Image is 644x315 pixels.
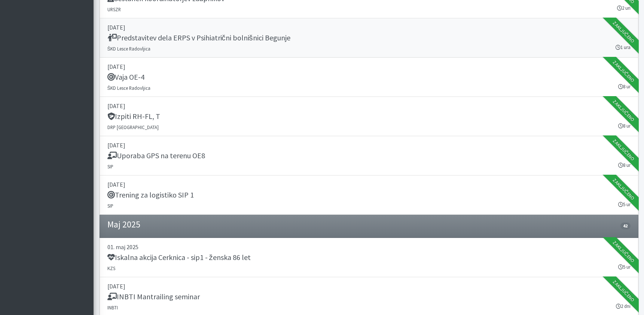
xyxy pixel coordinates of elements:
[107,163,113,169] small: SIP
[107,265,115,271] small: KZS
[107,141,631,150] p: [DATE]
[620,223,630,229] span: 42
[107,151,205,160] h5: Uporaba GPS na terenu OE8
[100,175,638,215] a: [DATE] Trening za logistiko SIP 1 SIP 5 ur Zaključeno
[107,33,290,42] h5: Predstavitev dela ERPS v Psihiatrični bolnišnici Begunje
[107,62,631,71] p: [DATE]
[100,58,638,97] a: [DATE] Vaja OE-4 ŠKD Lesce Radovljica 8 ur Zaključeno
[100,238,638,277] a: 01. maj 2025 Iskalna akcija Cerknica - sip1 - ženska 86 let KZS 5 ur Zaključeno
[107,101,631,110] p: [DATE]
[107,203,113,209] small: SIP
[107,190,194,199] h5: Trening za logistiko SIP 1
[107,242,631,251] p: 01. maj 2025
[107,305,118,311] small: INBTI
[100,97,638,136] a: [DATE] Izpiti RH-FL, T DRP [GEOGRAPHIC_DATA] 8 ur Zaključeno
[100,18,638,58] a: [DATE] Predstavitev dela ERPS v Psihiatrični bolnišnici Begunje ŠKD Lesce Radovljica 1 ura Zaklju...
[107,253,251,262] h5: Iskalna akcija Cerknica - sip1 - ženska 86 let
[107,180,631,189] p: [DATE]
[107,219,140,230] h4: Maj 2025
[107,85,151,91] small: ŠKD Lesce Radovljica
[107,46,151,52] small: ŠKD Lesce Radovljica
[107,23,631,32] p: [DATE]
[107,292,200,301] h5: INBTI Mantrailing seminar
[107,282,631,291] p: [DATE]
[100,136,638,175] a: [DATE] Uporaba GPS na terenu OE8 SIP 8 ur Zaključeno
[107,124,159,130] small: DRP [GEOGRAPHIC_DATA]
[107,112,160,121] h5: Izpiti RH-FL, T
[107,6,121,12] small: URSZR
[107,73,144,82] h5: Vaja OE-4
